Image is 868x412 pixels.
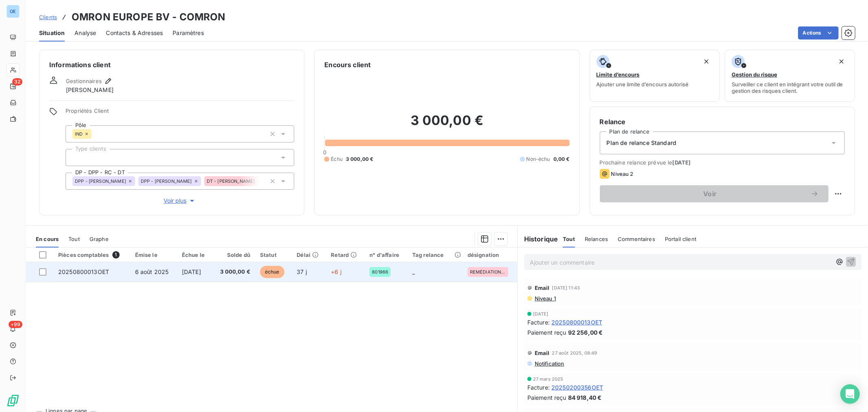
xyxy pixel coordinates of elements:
div: Délai [297,252,321,258]
span: En cours [36,236,59,242]
span: Gestionnaires [66,78,102,84]
h6: Relance [600,117,845,127]
span: IND [75,131,83,136]
div: Échue le [182,252,208,258]
input: Ajouter une valeur [260,178,266,185]
span: +99 [9,321,22,328]
span: Facture : [527,318,550,327]
span: Analyse [74,29,96,37]
span: Propriétés Client [66,107,294,119]
span: 27 mars 2025 [533,377,564,381]
span: Graphe [90,236,109,242]
span: Voir [610,191,811,197]
span: Notification [534,360,564,367]
span: Tout [68,236,80,242]
span: _ [412,268,415,275]
div: Émise le [135,252,172,258]
span: +6 j [331,268,341,275]
span: Tout [563,236,575,242]
span: 84 918,40 € [568,393,602,402]
span: 0 [323,149,326,156]
span: Relances [585,236,608,242]
div: Retard [331,252,360,258]
span: Clients [39,14,57,20]
h6: Historique [518,234,558,244]
div: n° d'affaire [370,252,402,258]
span: 1 [112,251,120,259]
span: DT - [PERSON_NAME] [207,179,255,184]
div: OE [7,5,20,18]
div: Statut [260,252,287,258]
span: [DATE] [182,268,201,275]
span: 20250800013OET [58,268,109,275]
span: 0,00 € [553,156,570,163]
span: Non-échu [527,156,550,163]
span: Paiement reçu [527,393,566,402]
span: REMÉDIATION MACHINES RC & MC [470,270,506,274]
span: Échu [331,156,343,163]
span: Plan de relance Standard [607,139,677,147]
span: Voir plus [164,197,196,205]
span: Gestion du risque [732,71,777,78]
span: Commentaires [618,236,655,242]
span: Ajouter une limite d’encours autorisé [597,81,689,88]
button: Gestion du risqueSurveiller ce client en intégrant votre outil de gestion des risques client. [725,50,855,102]
button: Voir [600,185,829,202]
span: 32 [12,78,22,85]
span: 3 000,00 € [217,268,250,276]
span: Surveiller ce client en intégrant votre outil de gestion des risques client. [732,81,848,94]
span: 37 j [297,268,307,275]
span: Facture : [527,383,550,392]
img: Logo LeanPay [7,394,20,407]
span: [PERSON_NAME] [66,86,114,94]
span: Paiement reçu [527,328,566,337]
span: Portail client [665,236,696,242]
span: Email [535,350,550,356]
span: 801966 [372,270,388,274]
span: DPP - [PERSON_NAME] [75,179,126,184]
input: Ajouter une valeur [72,154,79,161]
a: Clients [39,13,57,21]
h2: 3 000,00 € [324,112,569,137]
button: Actions [798,26,839,39]
span: [DATE] [673,159,691,166]
span: 20250800013OET [551,318,602,327]
span: [DATE] 11:43 [552,285,580,290]
h6: Informations client [49,60,294,70]
button: Voir plus [66,196,294,205]
span: 6 août 2025 [135,268,169,275]
span: Email [535,285,550,291]
div: désignation [468,252,512,258]
input: Ajouter une valeur [92,130,98,138]
button: Limite d’encoursAjouter une limite d’encours autorisé [590,50,720,102]
span: DPP - [PERSON_NAME] [141,179,192,184]
div: Open Intercom Messenger [840,384,860,404]
span: 27 août 2025, 08:49 [552,351,597,355]
span: Limite d’encours [597,71,640,78]
h6: Encours client [324,60,371,70]
span: 20250200356OET [551,383,603,392]
span: Niveau 2 [611,171,634,177]
h3: OMRON EUROPE BV - COMRON [72,10,225,24]
span: échue [260,266,284,278]
span: Contacts & Adresses [106,29,163,37]
div: Pièces comptables [58,251,125,259]
span: [DATE] [533,311,549,316]
span: 3 000,00 € [346,156,374,163]
span: Paramètres [173,29,204,37]
span: Situation [39,29,65,37]
span: Niveau 1 [534,295,556,302]
span: Prochaine relance prévue le [600,159,845,166]
span: 92 256,00 € [568,328,603,337]
div: Tag relance [412,252,458,258]
div: Solde dû [217,252,250,258]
